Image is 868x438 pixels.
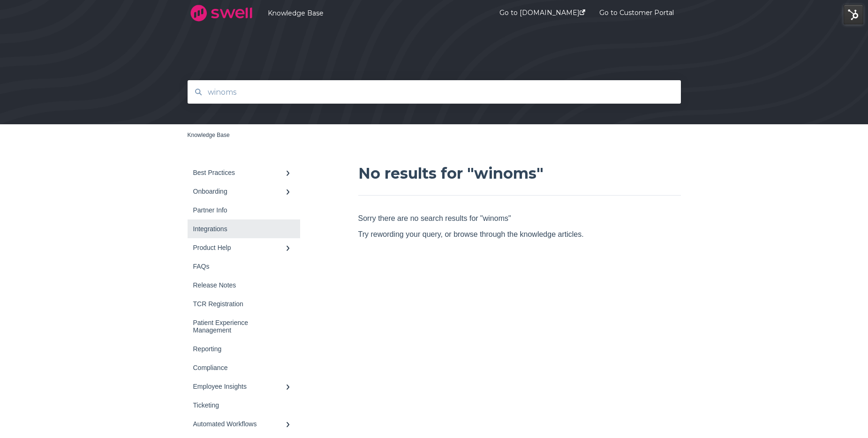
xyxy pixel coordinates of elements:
[188,219,300,238] a: Integrations
[193,169,285,176] div: Best Practices
[188,396,300,415] a: Ticketing
[188,415,300,433] a: Automated Workflows
[188,238,300,257] a: Product Help
[188,295,300,313] a: TCR Registration
[268,9,471,17] a: Knowledge Base
[358,214,681,223] p: Sorry there are no search results for "winoms"
[193,281,285,289] div: Release Notes
[193,345,285,353] div: Reporting
[193,244,285,251] div: Product Help
[193,364,285,371] div: Compliance
[193,300,285,308] div: TCR Registration
[193,420,285,428] div: Automated Workflows
[188,182,300,201] a: Onboarding
[193,383,285,390] div: Employee Insights
[188,163,300,182] a: Best Practices
[358,163,681,196] h1: No results for "winoms"
[188,257,300,276] a: FAQs
[193,225,285,233] div: Integrations
[193,319,285,334] div: Patient Experience Management
[193,263,285,270] div: FAQs
[193,188,285,195] div: Onboarding
[188,1,256,25] img: company logo
[193,206,285,214] div: Partner Info
[188,340,300,358] a: Reporting
[193,401,285,409] div: Ticketing
[188,276,300,295] a: Release Notes
[188,377,300,396] a: Employee Insights
[188,201,300,219] a: Partner Info
[844,5,863,24] img: HubSpot Tools Menu Toggle
[188,313,300,340] a: Patient Experience Management
[188,358,300,377] a: Compliance
[202,82,667,102] input: Search for answers
[358,230,681,239] p: Try rewording your query, or browse through the knowledge articles.
[188,132,230,138] a: Knowledge Base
